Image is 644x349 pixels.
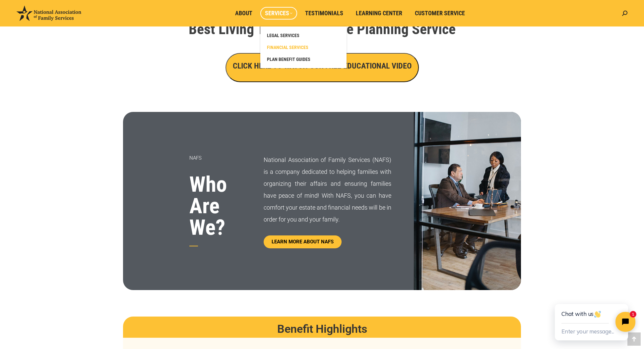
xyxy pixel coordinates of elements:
[136,323,508,334] h2: Benefit Highlights
[351,7,407,20] a: Learning Center
[540,283,644,349] iframe: Tidio Chat
[305,10,343,17] span: Testimonials
[267,32,299,38] span: LEGAL SERVICES
[272,239,334,244] span: LEARN MORE ABOUT NAFS
[225,63,419,70] a: CLICK HERE TO WATCH OUR FREE EDUCATIONAL VIDEO
[264,235,342,248] a: LEARN MORE ABOUT NAFS
[189,152,247,164] p: NAFS
[264,41,343,53] a: FINANCIAL SERVICES
[136,22,508,36] h1: Best Living Trust and Estate Planning Service
[410,7,470,20] a: Customer Service
[230,7,257,20] a: About
[356,10,402,17] span: Learning Center
[225,53,419,82] button: CLICK HERE TO WATCH OUR FREE EDUCATIONAL VIDEO
[264,154,391,225] p: National Association of Family Services (NAFS) is a company dedicated to helping families with or...
[189,174,247,238] h3: Who Are We?
[267,56,310,62] span: PLAN BENEFIT GUIDES
[414,112,521,290] img: Family Trust Services
[265,10,292,17] span: Services
[415,10,465,17] span: Customer Service
[267,44,308,50] span: FINANCIAL SERVICES
[264,53,343,65] a: PLAN BENEFIT GUIDES
[300,7,348,20] a: Testimonials
[17,6,81,21] img: National Association of Family Services
[233,60,412,72] h3: CLICK HERE TO WATCH OUR FREE EDUCATIONAL VIDEO
[264,29,343,41] a: LEGAL SERVICES
[235,10,252,17] span: About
